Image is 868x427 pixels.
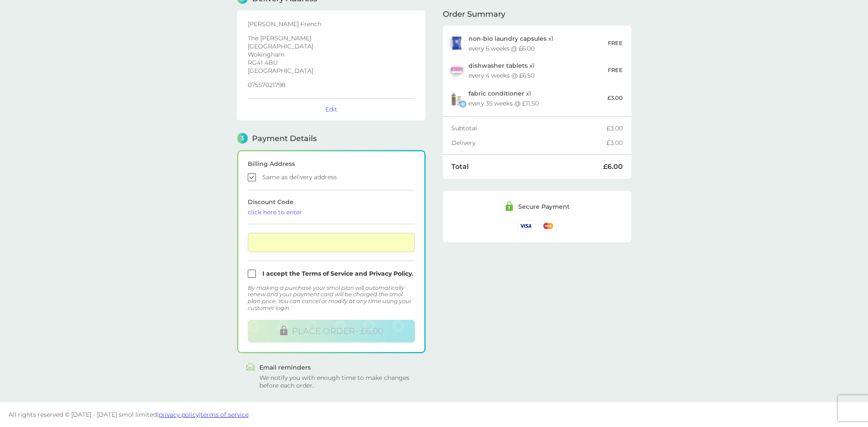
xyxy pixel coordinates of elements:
div: every 6 weeks @ £6.00 [469,45,535,51]
span: dishwasher tablets [469,62,528,69]
div: £6.00 [603,163,623,170]
a: privacy policy [159,411,199,418]
p: [GEOGRAPHIC_DATA] [248,43,415,49]
div: Total [451,163,603,170]
div: £3.00 [607,125,623,131]
p: RG41 4BU [248,60,415,66]
div: every 35 weeks @ £11.50 [469,100,539,106]
p: FREE [608,39,623,48]
p: Wokingham [248,51,415,57]
div: every 4 weeks @ £6.50 [469,72,535,78]
img: /assets/icons/cards/mastercard.svg [540,220,557,231]
span: Order Summary [443,10,505,18]
div: £3.00 [607,140,623,146]
p: [GEOGRAPHIC_DATA] [248,68,415,74]
div: click here to enter [248,209,415,215]
div: Subtotal [451,125,607,131]
p: £3.00 [607,93,623,102]
div: Email reminders [259,364,417,370]
span: non-bio laundry capsules [469,35,547,42]
p: The [PERSON_NAME] [248,35,415,41]
div: Secure Payment [518,204,570,210]
iframe: Secure card payment input frame [251,239,411,246]
div: We notify you with enough time to make changes before each order. [259,374,417,389]
p: [PERSON_NAME] French [248,21,415,27]
span: Payment Details [252,135,317,142]
p: 07557021798 [248,82,415,88]
p: FREE [608,66,623,75]
p: x 1 [469,62,535,69]
span: PLACE ORDER - £6.00 [292,326,384,336]
span: Discount Code [248,198,415,215]
img: /assets/icons/cards/visa.svg [517,220,535,231]
p: x 1 [469,90,531,97]
button: Edit [325,105,337,113]
div: By making a purchase your smol plan will automatically renew and your payment card will be charge... [248,285,415,311]
p: x 1 [469,35,553,42]
span: fabric conditioner [469,90,524,97]
span: 3 [237,133,248,144]
button: PLACE ORDER- £6.00 [248,320,415,343]
div: Delivery [451,140,607,146]
div: Billing Address [248,161,415,167]
a: terms of service [201,411,249,418]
